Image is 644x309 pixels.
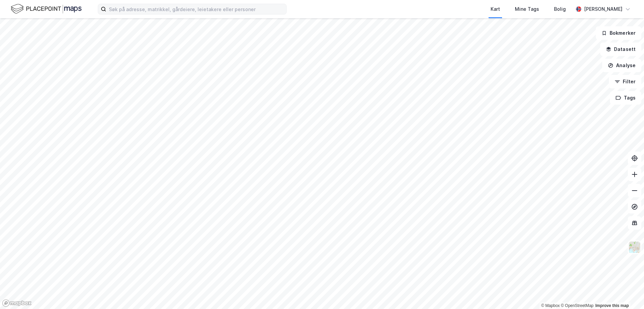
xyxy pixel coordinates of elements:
[628,241,641,254] img: Z
[561,303,593,308] a: OpenStreetMap
[584,5,622,13] div: [PERSON_NAME]
[596,26,641,40] button: Bokmerker
[610,277,644,309] iframe: Chat Widget
[106,4,286,14] input: Søk på adresse, matrikkel, gårdeiere, leietakere eller personer
[491,5,500,13] div: Kart
[610,91,641,105] button: Tags
[11,3,82,15] img: logo.f888ab2527a4732fd821a326f86c7f29.svg
[515,5,539,13] div: Mine Tags
[541,303,560,308] a: Mapbox
[600,43,641,56] button: Datasett
[595,303,629,308] a: Improve this map
[554,5,566,13] div: Bolig
[609,75,641,88] button: Filter
[602,59,641,72] button: Analyse
[2,299,32,307] a: Mapbox homepage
